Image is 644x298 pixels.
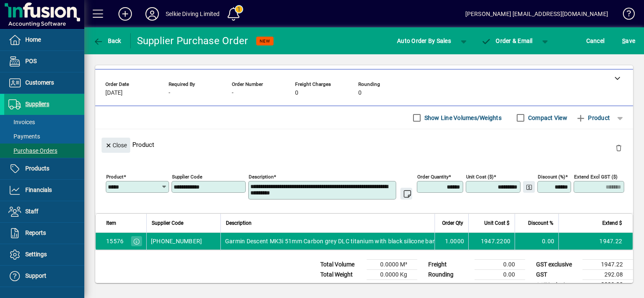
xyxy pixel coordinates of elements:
td: 292.08 [582,270,633,280]
mat-label: Description [249,174,274,180]
span: [DATE] [105,90,123,96]
span: Discount % [528,218,553,228]
label: Compact View [526,114,567,122]
td: 0.0000 Kg [367,270,417,280]
span: 0 [295,90,298,96]
button: Order & Email [477,33,537,48]
span: Order & Email [481,37,533,44]
span: Back [93,37,121,44]
span: Item [106,218,116,228]
td: 0.00 [475,260,525,270]
td: Total Volume [316,260,367,270]
button: Change Price Levels [523,181,535,193]
td: 1.0000 [435,233,468,250]
a: Products [4,158,84,179]
label: Show Line Volumes/Weights [423,114,502,122]
a: Staff [4,201,84,222]
mat-label: Discount (%) [538,174,565,180]
span: POS [25,58,37,64]
div: Product [95,129,633,160]
a: Financials [4,180,84,201]
mat-label: Supplier Code [172,174,202,180]
span: 0 [358,90,362,96]
button: Save [620,33,637,48]
button: Close [102,138,130,153]
a: Customers [4,72,84,93]
span: - [169,90,170,96]
td: GST [532,270,582,280]
span: S [622,37,625,44]
a: Payments [4,129,84,144]
span: Purchase Orders [8,147,57,154]
td: 2239.30 [582,280,633,290]
td: 1947.22 [558,233,633,250]
span: Products [25,165,49,172]
button: Back [91,33,123,48]
span: Staff [25,208,38,215]
td: 0.00 [475,270,525,280]
app-page-header-button: Back [84,33,131,48]
button: Add [112,6,139,21]
td: GST inclusive [532,280,582,290]
span: Cancel [586,34,605,48]
app-page-header-button: Delete [609,144,629,152]
a: Support [4,266,84,287]
td: 0.0000 M³ [367,260,417,270]
mat-label: Order Quantity [417,174,448,180]
span: Reports [25,229,46,236]
a: Invoices [4,115,84,129]
span: ave [622,34,635,48]
span: Product [576,111,610,125]
mat-label: Product [106,174,123,180]
span: Unit Cost $ [484,218,510,228]
a: Knowledge Base [617,2,633,29]
td: [PHONE_NUMBER] [146,233,220,250]
span: Home [25,36,41,43]
a: POS [4,51,84,72]
span: Auto Order By Sales [397,34,451,48]
span: Extend $ [602,218,622,228]
a: Reports [4,223,84,244]
span: Settings [25,251,47,258]
span: Customers [25,79,54,86]
button: Delete [609,138,629,158]
td: GST exclusive [532,260,582,270]
span: Description [226,218,252,228]
span: Close [105,138,127,152]
span: Supplier Code [152,218,183,228]
td: Rounding [424,270,475,280]
div: Supplier Purchase Order [137,34,248,48]
td: 1947.22 [582,260,633,270]
td: Freight [424,260,475,270]
span: Invoices [8,119,35,125]
div: [PERSON_NAME] [EMAIL_ADDRESS][DOMAIN_NAME] [465,7,608,21]
span: - [232,90,233,96]
span: Financials [25,186,52,193]
button: Product [572,110,614,125]
mat-label: Unit Cost ($) [466,174,494,180]
span: Support [25,272,46,279]
td: 1947.2200 [468,233,515,250]
app-page-header-button: Close [99,141,132,149]
div: Selkie Diving Limited [166,7,220,21]
span: NEW [260,38,270,44]
button: Auto Order By Sales [393,33,455,48]
span: Payments [8,133,40,140]
span: Suppliers [25,101,49,107]
td: 0.00 [515,233,558,250]
mat-label: Extend excl GST ($) [574,174,617,180]
span: Order Qty [442,218,463,228]
button: Cancel [584,33,607,48]
span: Garmin Descent MK3i 51mm Carbon grey DLC titanium with black silicone band [225,237,440,245]
button: Profile [139,6,166,21]
a: Home [4,29,84,51]
td: Total Weight [316,270,367,280]
div: 15576 [106,237,123,245]
a: Purchase Orders [4,144,84,158]
a: Settings [4,244,84,265]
